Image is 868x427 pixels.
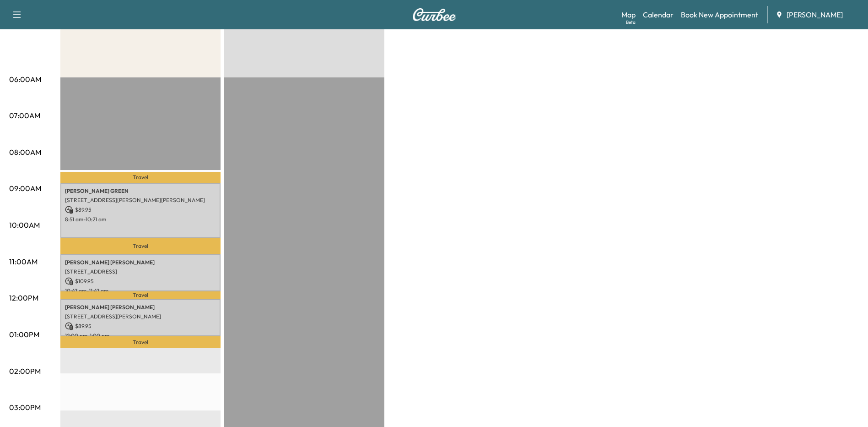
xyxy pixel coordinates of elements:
[9,366,41,377] p: 02:00PM
[643,9,674,20] a: Calendar
[9,219,40,230] p: 10:00AM
[9,329,39,340] p: 01:00PM
[65,216,216,223] p: 8:51 am - 10:21 am
[9,110,40,121] p: 07:00AM
[65,313,216,320] p: [STREET_ADDRESS][PERSON_NAME]
[9,147,41,158] p: 08:00AM
[65,322,216,330] p: $ 89.95
[60,238,221,254] p: Travel
[412,8,456,21] img: Curbee Logo
[60,336,221,348] p: Travel
[65,206,216,214] p: $ 89.95
[60,291,221,299] p: Travel
[9,402,41,413] p: 03:00PM
[65,332,216,339] p: 12:00 pm - 1:00 pm
[65,304,216,311] p: [PERSON_NAME] [PERSON_NAME]
[9,292,38,303] p: 12:00PM
[626,19,636,26] div: Beta
[9,256,38,267] p: 11:00AM
[9,183,41,194] p: 09:00AM
[65,197,216,204] p: [STREET_ADDRESS][PERSON_NAME][PERSON_NAME]
[681,9,758,20] a: Book New Appointment
[60,172,221,183] p: Travel
[65,268,216,275] p: [STREET_ADDRESS]
[9,74,41,85] p: 06:00AM
[65,187,216,195] p: [PERSON_NAME] GREEN
[621,9,636,20] a: MapBeta
[65,277,216,285] p: $ 109.95
[65,259,216,266] p: [PERSON_NAME] [PERSON_NAME]
[787,9,843,20] span: [PERSON_NAME]
[65,287,216,295] p: 10:47 am - 11:47 am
